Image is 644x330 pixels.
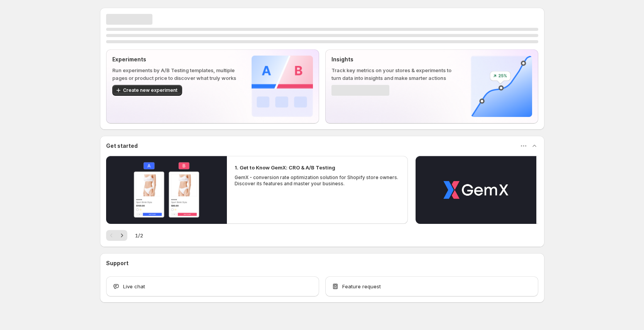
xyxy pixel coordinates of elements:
[235,164,335,171] h2: 1. Get to Know GemX: CRO & A/B Testing
[106,156,227,224] button: Play video
[416,156,536,224] button: Play video
[471,56,532,117] img: Insights
[106,142,138,150] h3: Get started
[123,283,145,290] span: Live chat
[112,85,182,96] button: Create new experiment
[235,174,401,187] p: GemX - conversion rate optimization solution for Shopify store owners. Discover its features and ...
[123,87,177,93] span: Create new experiment
[106,259,128,267] h3: Support
[252,56,313,117] img: Experiments
[112,56,239,63] p: Experiments
[106,230,127,241] nav: Pagination
[117,230,127,241] button: Next
[331,56,458,63] p: Insights
[342,283,381,290] span: Feature request
[112,66,239,82] p: Run experiments by A/B Testing templates, multiple pages or product price to discover what truly ...
[331,66,458,82] p: Track key metrics on your stores & experiments to turn data into insights and make smarter actions
[135,232,143,239] span: 1 / 2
